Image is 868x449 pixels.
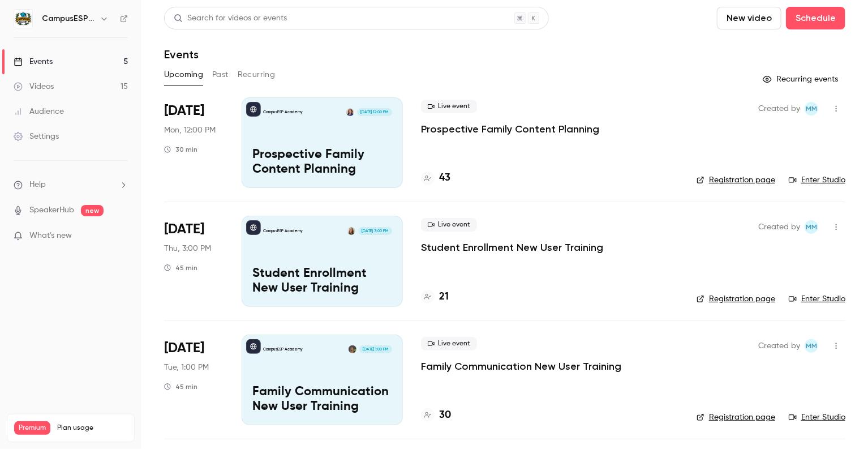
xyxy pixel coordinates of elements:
div: Audience [14,106,64,117]
span: Tue, 1:00 PM [164,362,209,373]
div: Settings [14,131,59,142]
span: Created by [758,339,800,353]
img: CampusESP Academy [14,10,32,28]
button: New video [717,7,781,29]
div: Search for videos or events [174,12,287,24]
a: Family Communication New User TrainingCampusESP AcademyMira Gandhi[DATE] 1:00 PMFamily Communicat... [242,335,403,425]
span: Mairin Matthews [805,102,818,116]
div: Sep 18 Thu, 3:00 PM (America/New York) [164,216,224,306]
span: What's new [29,230,72,242]
span: MM [806,220,817,234]
span: Live event [421,100,477,113]
span: Created by [758,102,800,116]
a: 43 [421,170,450,186]
a: SpeakerHub [29,204,74,216]
span: Mairin Matthews [805,339,818,353]
button: Upcoming [164,66,203,84]
a: Registration page [697,293,775,305]
div: Sep 23 Tue, 1:00 PM (America/New York) [164,335,224,425]
img: Mira Gandhi [349,345,356,353]
button: Schedule [786,7,845,29]
a: Prospective Family Content Planning [421,122,599,136]
a: 30 [421,408,451,423]
span: Mairin Matthews [805,220,818,234]
span: Plan usage [57,424,127,433]
h4: 43 [439,170,450,186]
span: Mon, 12:00 PM [164,125,216,136]
span: Live event [421,218,477,232]
span: Thu, 3:00 PM [164,243,211,254]
a: Prospective Family Content PlanningCampusESP AcademyKerri Meeks-Griffin[DATE] 12:00 PMProspective... [242,97,403,188]
a: Enter Studio [789,174,845,186]
li: help-dropdown-opener [14,179,128,191]
span: MM [806,339,817,353]
img: Kerri Meeks-Griffin [346,108,354,116]
button: Past [212,66,229,84]
div: Events [14,56,53,67]
button: Recurring [238,66,276,84]
span: [DATE] 3:00 PM [358,227,392,235]
p: Family Communication New User Training [252,385,392,414]
p: CampusESP Academy [263,109,303,115]
p: Prospective Family Content Planning [252,148,392,177]
div: Videos [14,81,54,92]
h6: CampusESP Academy [42,13,95,24]
div: 45 min [164,263,197,272]
span: [DATE] 12:00 PM [357,108,392,116]
div: 30 min [164,145,197,154]
p: CampusESP Academy [263,228,303,234]
span: Created by [758,220,800,234]
span: Live event [421,337,477,350]
span: MM [806,102,817,116]
button: Recurring events [758,70,845,88]
p: CampusESP Academy [263,347,303,352]
a: Family Communication New User Training [421,360,621,373]
a: Enter Studio [789,293,845,305]
a: Student Enrollment New User Training [421,241,603,254]
a: Registration page [697,174,775,186]
span: Premium [14,421,50,435]
span: [DATE] [164,220,204,238]
a: 21 [421,289,449,305]
span: [DATE] [164,102,204,120]
h1: Events [164,48,199,61]
div: Sep 15 Mon, 12:00 PM (America/New York) [164,97,224,188]
iframe: Noticeable Trigger [114,231,128,241]
span: new [81,205,104,216]
p: Student Enrollment New User Training [252,267,392,296]
span: Help [29,179,46,191]
h4: 21 [439,289,449,305]
a: Enter Studio [789,412,845,423]
span: [DATE] 1:00 PM [359,345,392,353]
a: Student Enrollment New User TrainingCampusESP AcademyMairin Matthews[DATE] 3:00 PMStudent Enrollm... [242,216,403,306]
img: Mairin Matthews [347,227,355,235]
a: Registration page [697,412,775,423]
span: [DATE] [164,339,204,357]
h4: 30 [439,408,451,423]
div: 45 min [164,382,197,391]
